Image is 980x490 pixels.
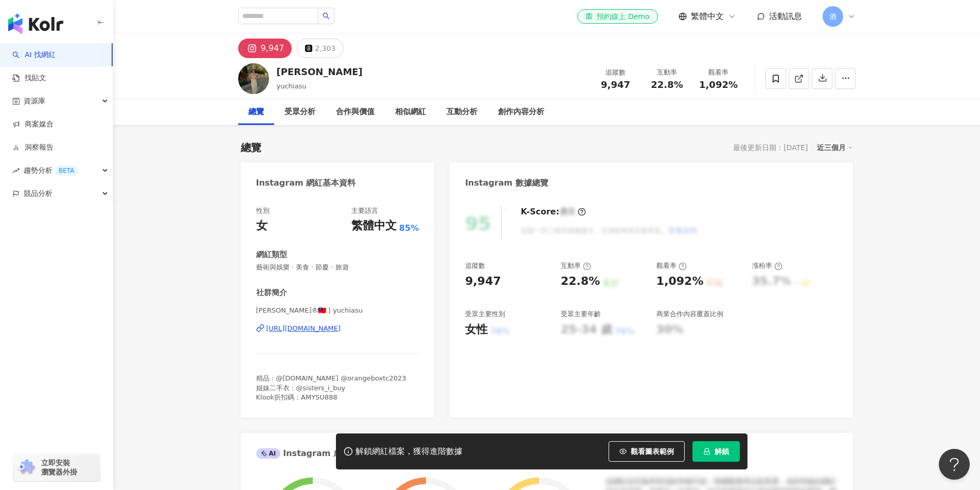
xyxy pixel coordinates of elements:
[284,106,315,118] div: 受眾分析
[8,13,63,34] img: logo
[256,374,406,401] span: 精品 : @[DOMAIN_NAME] @orangeboxtc2023 姐妹二手衣 : @sisters_i_buy Klook折扣碼：AMYSU888
[55,166,78,176] div: BETA
[297,39,344,58] button: 2,303
[648,67,687,78] div: 互動率
[256,324,419,333] a: [URL][DOMAIN_NAME]
[465,261,485,270] div: 追蹤數
[351,218,397,234] div: 繁體中文
[16,459,37,476] img: chrome extension
[656,261,687,270] div: 觀看率
[733,143,808,152] div: 最後更新日期：[DATE]
[699,67,738,78] div: 觀看率
[561,261,591,270] div: 互動率
[656,274,704,289] div: 1,092%
[395,106,426,118] div: 相似網紅
[12,73,46,83] a: 找貼文
[256,218,268,234] div: 女
[277,82,307,90] span: yuchiasu
[465,177,548,189] div: Instagram 數據總覽
[465,310,505,319] div: 受眾主要性別
[336,106,375,118] div: 合作與價值
[12,167,20,174] span: rise
[24,89,45,113] span: 資源庫
[256,249,287,260] div: 網紅類型
[561,274,600,289] div: 22.8%
[577,9,657,24] a: 預約線上 Demo
[256,177,356,189] div: Instagram 網紅基本資料
[521,206,586,217] div: K-Score :
[277,65,363,78] div: [PERSON_NAME]
[355,446,462,457] div: 解鎖網紅檔案，獲得進階數據
[498,106,544,118] div: 創作內容分析
[691,11,724,22] span: 繁體中文
[238,39,292,58] button: 9,947
[399,223,419,234] span: 85%
[656,310,723,319] div: 商業合作內容覆蓋比例
[323,12,330,20] span: search
[315,41,335,56] div: 2,303
[715,447,729,456] span: 解鎖
[561,310,601,319] div: 受眾主要年齡
[692,441,740,462] button: 解鎖
[12,142,54,153] a: 洞察報告
[829,11,836,22] span: 酒
[651,80,683,90] span: 22.8%
[238,63,269,94] img: KOL Avatar
[465,274,501,289] div: 9,947
[13,453,100,481] a: chrome extension立即安裝 瀏覽器外掛
[631,447,674,456] span: 觀看圖表範例
[609,441,685,462] button: 觀看圖表範例
[12,119,54,130] a: 商案媒合
[817,141,853,154] div: 近三個月
[256,263,419,272] span: 藝術與娛樂 · 美食 · 節慶 · 旅遊
[703,448,710,455] span: lock
[256,306,419,315] span: [PERSON_NAME]®🇹🇼 | yuchiasu
[752,261,782,270] div: 漲粉率
[256,287,287,298] div: 社群簡介
[585,11,649,22] div: 預約線上 Demo
[465,322,488,338] div: 女性
[24,159,78,182] span: 趨勢分析
[769,11,802,21] span: 活動訊息
[248,106,264,118] div: 總覽
[241,140,261,155] div: 總覽
[256,206,270,215] div: 性別
[601,79,630,90] span: 9,947
[12,50,56,60] a: searchAI 找網紅
[447,106,477,118] div: 互動分析
[266,324,341,333] div: [URL][DOMAIN_NAME]
[261,41,284,56] div: 9,947
[24,182,52,205] span: 競品分析
[41,458,77,477] span: 立即安裝 瀏覽器外掛
[351,206,378,215] div: 主要語言
[596,67,635,78] div: 追蹤數
[699,80,738,90] span: 1,092%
